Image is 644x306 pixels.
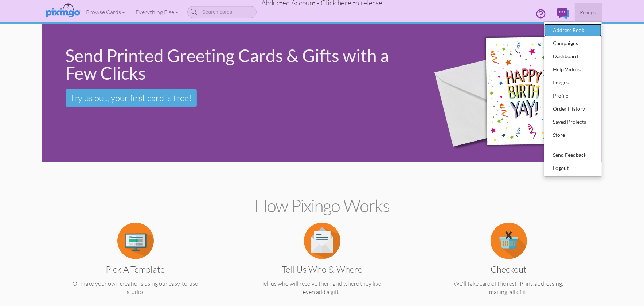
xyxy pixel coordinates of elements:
[243,237,401,296] a: Tell us Who & Where Tell us who will receive them and where they live, even add a gift!
[81,3,130,21] a: Browse Cards
[551,38,594,49] div: Campaigns
[544,115,602,128] a: Saved Projects
[551,64,594,75] div: Help Videos
[580,9,597,15] span: Pixingo
[544,128,602,142] a: Store
[544,148,602,162] a: Send Feedback
[544,24,602,37] a: Address Book
[430,237,588,296] a: Checkout We'll take care of the rest! Print, addressing, mailing, all of it!
[430,279,588,296] p: We'll take care of the rest! Print, addressing, mailing, all of it!
[421,13,597,172] img: 942c5090-71ba-4bfc-9a92-ca782dcda692.png
[435,265,582,274] h3: Checkout
[551,90,594,101] div: Profile
[551,51,594,62] div: Dashboard
[551,77,594,88] div: Images
[55,196,589,215] h2: How Pixingo works
[249,265,396,274] h3: Tell us Who & Where
[544,76,602,89] a: Images
[491,223,527,259] img: item.alt
[66,47,410,82] div: Send Printed Greeting Cards & Gifts with a Few Clicks
[551,130,594,140] div: Store
[62,265,209,274] h3: Pick a Template
[551,116,594,127] div: Saved Projects
[551,163,594,174] div: Logout
[557,8,569,19] img: comments.svg
[243,279,401,296] p: Tell us who will receive them and where they live, even add a gift!
[551,25,594,36] div: Address Book
[544,89,602,102] a: Profile
[130,3,184,21] a: Everything Else
[56,237,215,296] a: Pick a Template Or make your own creations using our easy-to-use studio.
[187,6,257,18] input: Search cards
[544,37,602,50] a: Campaigns
[551,103,594,114] div: Order History
[544,102,602,115] a: Order History
[70,92,192,103] span: Try us out, your first card is free!
[56,279,215,296] p: Or make your own creations using our easy-to-use studio.
[544,162,602,175] a: Logout
[544,63,602,76] a: Help Videos
[575,3,602,21] a: Pixingo
[43,2,82,20] img: pixingo logo
[66,89,197,107] a: Try us out, your first card is free!
[117,223,154,259] img: item.alt
[304,223,340,259] img: item.alt
[544,50,602,63] a: Dashboard
[551,150,594,160] div: Send Feedback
